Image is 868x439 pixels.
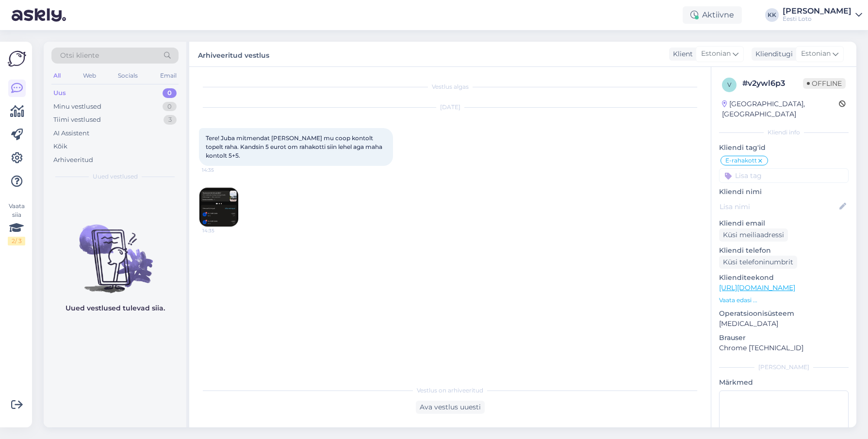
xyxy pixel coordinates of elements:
div: 2 / 3 [8,237,25,245]
span: Tere! Juba mitmendat [PERSON_NAME] mu coop kontolt topelt raha. Kandsin 5 eurot om rahakotti siin... [206,134,384,159]
div: Socials [116,69,140,82]
span: 14:35 [202,227,239,234]
span: Offline [803,78,846,89]
div: Arhiveeritud [53,155,93,165]
div: Uus [53,88,66,98]
div: Eesti Loto [783,15,852,23]
span: 14:35 [202,166,238,174]
a: [PERSON_NAME]Eesti Loto [783,7,862,23]
div: [DATE] [199,103,701,112]
p: Kliendi email [719,218,849,228]
p: Kliendi tag'id [719,143,849,153]
span: Estonian [701,49,731,59]
div: [GEOGRAPHIC_DATA], [GEOGRAPHIC_DATA] [722,99,839,119]
div: Klient [669,49,693,59]
p: [MEDICAL_DATA] [719,319,849,329]
p: Vaata edasi ... [719,296,849,305]
div: Kliendi info [719,128,849,137]
div: Email [158,69,179,82]
span: Uued vestlused [93,172,138,181]
div: Web [81,69,98,82]
div: [PERSON_NAME] [719,363,849,372]
p: Klienditeekond [719,273,849,283]
span: Estonian [801,49,831,59]
div: All [51,69,63,82]
input: Lisa tag [719,168,849,183]
a: [URL][DOMAIN_NAME] [719,283,795,292]
div: 3 [164,115,177,125]
img: No chats [44,207,186,294]
span: Vestlus on arhiveeritud [417,386,483,395]
p: Chrome [TECHNICAL_ID] [719,343,849,353]
div: Aktiivne [683,6,742,24]
span: Otsi kliente [60,50,99,61]
div: 0 [163,102,177,112]
div: Minu vestlused [53,102,101,112]
div: AI Assistent [53,129,89,138]
div: Tiimi vestlused [53,115,101,125]
p: Kliendi nimi [719,187,849,197]
span: v [727,81,731,88]
label: Arhiveeritud vestlus [198,48,269,61]
p: Uued vestlused tulevad siia. [66,303,165,313]
img: Attachment [199,188,238,227]
p: Märkmed [719,377,849,388]
p: Kliendi telefon [719,245,849,256]
div: [PERSON_NAME] [783,7,852,15]
input: Lisa nimi [720,201,837,212]
img: Askly Logo [8,49,26,68]
div: Vestlus algas [199,82,701,91]
p: Brauser [719,333,849,343]
div: Klienditugi [752,49,793,59]
div: Küsi telefoninumbrit [719,256,797,269]
div: Küsi meiliaadressi [719,228,788,242]
div: Ava vestlus uuesti [416,401,485,414]
div: KK [765,8,779,22]
p: Operatsioonisüsteem [719,309,849,319]
div: Vaata siia [8,202,25,245]
div: # v2ywl6p3 [742,78,803,89]
div: Kõik [53,142,67,151]
div: 0 [163,88,177,98]
span: E-rahakott [725,158,757,163]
